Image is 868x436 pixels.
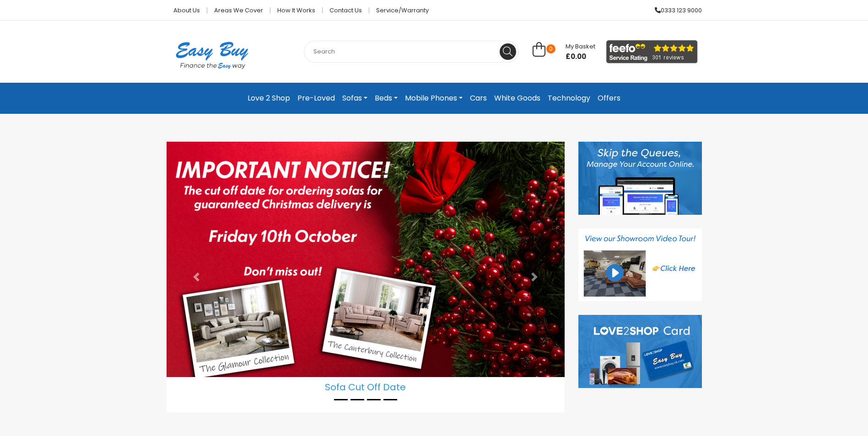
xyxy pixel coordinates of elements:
a: About Us [167,7,207,13]
a: 0 My Basket £0.00 [533,47,595,58]
a: Love 2 Shop [244,90,294,106]
img: Sofa Cut Off Date [167,142,565,377]
a: Service/Warranty [369,7,429,13]
a: White Goods [491,90,544,106]
img: Discover our App [578,142,702,215]
span: £0.00 [566,52,595,61]
img: Love to Shop [578,315,702,388]
a: Mobile Phones [401,90,466,106]
img: Showroom Video [578,229,702,302]
h5: Sofa Cut Off Date [167,377,565,393]
a: Offers [594,90,624,106]
a: Areas we cover [207,7,270,13]
a: Technology [544,90,594,106]
a: How it works [270,7,323,13]
input: Search [304,41,519,63]
span: My Basket [566,42,595,51]
a: 0333 123 9000 [648,7,702,13]
a: Beds [371,90,401,106]
img: feefo_logo [606,40,698,64]
img: Easy Buy [167,30,258,81]
a: Cars [466,90,491,106]
a: Contact Us [323,7,369,13]
a: Sofas [339,90,371,106]
span: 0 [546,44,555,53]
a: Pre-Loved [294,90,339,106]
